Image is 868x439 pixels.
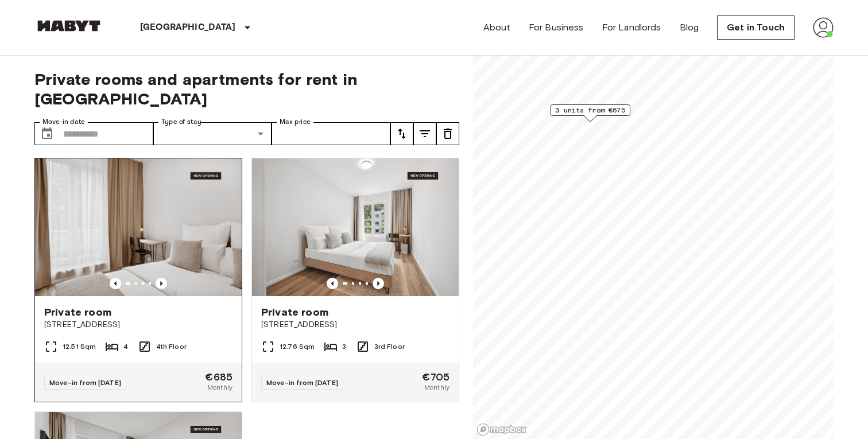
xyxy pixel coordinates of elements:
[251,158,459,402] a: Marketing picture of unit DE-01-262-302-01Previous imagePrevious imagePrivate room[STREET_ADDRESS...
[266,378,338,387] span: Move-in from [DATE]
[390,122,413,145] button: tune
[63,341,96,352] span: 12.51 Sqm
[123,341,128,352] span: 4
[110,278,121,289] button: Previous image
[42,117,85,127] label: Move-in date
[161,117,201,127] label: Type of stay
[717,15,795,40] a: Get in Touch
[327,278,338,289] button: Previous image
[436,122,459,145] button: tune
[342,341,346,352] span: 3
[555,105,625,115] span: 3 units from €675
[156,341,187,352] span: 4th Floor
[44,305,111,319] span: Private room
[483,21,510,34] a: About
[205,372,232,382] span: €685
[34,20,103,32] img: Habyt
[261,305,328,319] span: Private room
[602,21,661,34] a: For Landlords
[422,372,449,382] span: €705
[476,423,527,436] a: Mapbox logo
[34,158,242,402] a: Marketing picture of unit DE-01-262-401-04Previous imagePrevious imagePrivate room[STREET_ADDRESS...
[252,158,459,296] img: Marketing picture of unit DE-01-262-302-01
[550,104,630,122] div: Map marker
[280,117,311,127] label: Max price
[207,382,232,393] span: Monthly
[35,158,242,296] img: Marketing picture of unit DE-01-262-401-04
[49,378,121,387] span: Move-in from [DATE]
[36,122,59,145] button: Choose date
[374,341,405,352] span: 3rd Floor
[529,21,584,34] a: For Business
[44,319,232,331] span: [STREET_ADDRESS]
[34,69,459,108] span: Private rooms and apartments for rent in [GEOGRAPHIC_DATA]
[413,122,436,145] button: tune
[261,319,449,331] span: [STREET_ADDRESS]
[680,21,699,34] a: Blog
[140,21,236,34] p: [GEOGRAPHIC_DATA]
[813,17,834,38] img: avatar
[424,382,449,393] span: Monthly
[373,278,384,289] button: Previous image
[280,341,315,352] span: 12.76 Sqm
[156,278,167,289] button: Previous image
